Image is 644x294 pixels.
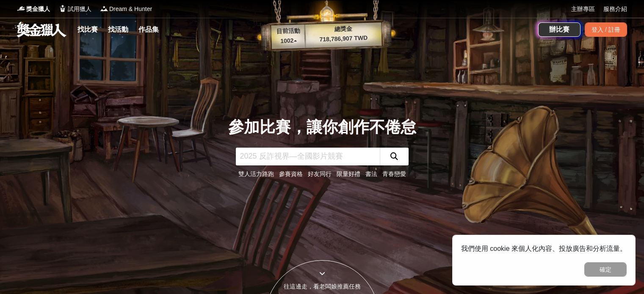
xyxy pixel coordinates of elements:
[305,33,382,44] p: 718,786,907 TWD
[17,5,50,14] a: Logo獎金獵人
[58,4,67,13] img: Logo
[58,5,91,14] a: Logo試用獵人
[135,24,162,36] a: 作品集
[461,245,627,252] span: 我們使用 cookie 來個人化內容、投放廣告和分析流量。
[279,170,303,177] a: 參賽資格
[305,23,381,35] p: 總獎金
[603,5,627,14] a: 服務介紹
[228,115,416,139] div: 參加比賽，讓你創作不倦怠
[584,262,627,277] button: 確定
[238,170,274,177] a: 雙人活力路跑
[271,36,306,46] p: 1002 ▴
[265,282,379,291] div: 往這邊走，看老闆娘推薦任務
[382,170,406,177] a: 青春戀愛
[585,22,627,37] div: 登入 / 註冊
[271,26,305,36] p: 目前活動
[100,5,152,14] a: LogoDream & Hunter
[365,170,377,177] a: 書法
[538,22,580,37] a: 辦比賽
[17,4,25,13] img: Logo
[26,5,50,14] span: 獎金獵人
[100,4,108,13] img: Logo
[109,5,152,14] span: Dream & Hunter
[74,24,101,36] a: 找比賽
[68,5,91,14] span: 試用獵人
[236,148,380,165] input: 2025 反詐視界—全國影片競賽
[571,5,595,14] a: 主辦專區
[308,170,332,177] a: 好友同行
[337,170,360,177] a: 限量好禮
[105,24,132,36] a: 找活動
